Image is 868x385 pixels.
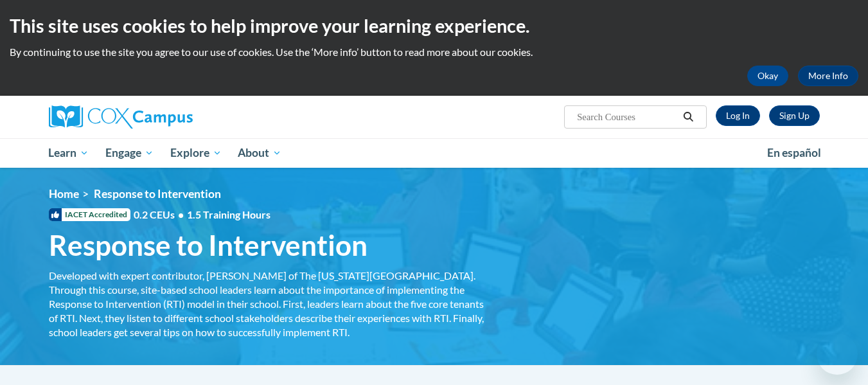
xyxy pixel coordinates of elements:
[49,228,368,262] span: Response to Intervention
[48,145,89,161] span: Learn
[40,138,98,168] a: Learn
[747,66,788,86] button: Okay
[49,208,130,221] span: IACET Accredited
[10,13,858,39] h2: This site uses cookies to help improve your learning experience.
[229,138,290,168] a: About
[94,187,221,201] span: Response to Intervention
[162,138,230,168] a: Explore
[30,138,839,168] div: Main menu
[49,187,79,201] a: Home
[187,208,270,220] span: 1.5 Training Hours
[767,146,821,159] span: En español
[238,145,281,161] span: About
[678,109,698,125] button: Search
[178,208,184,220] span: •
[576,109,678,125] input: Search Courses
[49,269,492,339] div: Developed with expert contributor, [PERSON_NAME] of The [US_STATE][GEOGRAPHIC_DATA]. Through this...
[798,66,858,86] a: More Info
[105,145,154,161] span: Engage
[10,45,858,59] p: By continuing to use the site you agree to our use of cookies. Use the ‘More info’ button to read...
[49,105,193,129] img: Cox Campus
[97,138,162,168] a: Engage
[134,208,270,222] span: 0.2 CEUs
[716,105,760,126] a: Log In
[817,334,858,375] iframe: Button to launch messaging window
[759,139,829,166] a: En español
[49,105,293,129] a: Cox Campus
[170,145,222,161] span: Explore
[769,105,820,126] a: Register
